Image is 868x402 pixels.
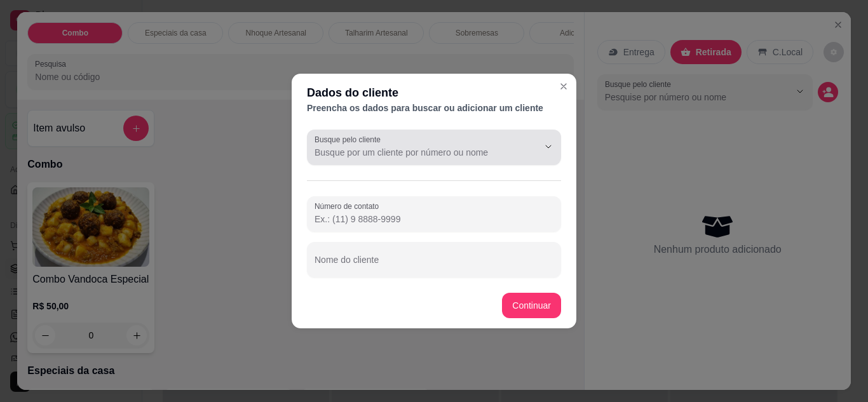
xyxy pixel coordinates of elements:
[502,293,561,318] button: Continuar
[315,134,385,145] label: Busque pelo cliente
[315,213,553,225] input: Número de contato
[553,76,574,97] button: Close
[307,84,561,102] div: Dados do cliente
[315,146,518,159] input: Busque pelo cliente
[307,102,561,114] div: Preencha os dados para buscar ou adicionar um cliente
[315,201,383,211] label: Número de contato
[315,258,553,271] input: Nome do cliente
[538,137,559,157] button: Show suggestions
